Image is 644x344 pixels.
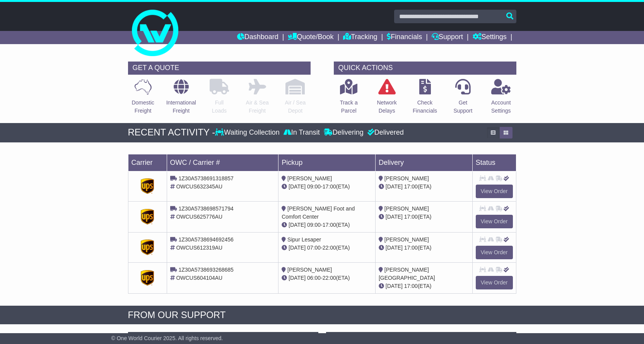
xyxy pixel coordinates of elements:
[491,99,511,115] p: Account Settings
[111,335,223,341] span: © One World Courier 2025. All rights reserved.
[379,282,469,290] div: (ETA)
[246,99,269,115] p: Air & Sea Freight
[176,214,222,220] span: OWCUS625776AU
[210,99,229,115] p: Full Loads
[141,178,154,194] img: GetCarrierServiceDarkLogo
[128,62,311,75] div: GET A QUOTE
[285,99,306,115] p: Air / Sea Depot
[176,275,222,281] span: OWCUS604104AU
[289,183,306,190] span: [DATE]
[384,205,429,212] span: [PERSON_NAME]
[387,31,422,44] a: Financials
[476,246,513,259] a: View Order
[323,275,336,281] span: 22:00
[476,215,513,228] a: View Order
[453,79,473,119] a: GetSupport
[476,185,513,198] a: View Order
[413,99,437,115] p: Check Financials
[375,154,472,171] td: Delivery
[334,62,516,75] div: QUICK ACTIONS
[377,99,396,115] p: Network Delays
[289,222,306,228] span: [DATE]
[376,79,397,119] a: NetworkDelays
[289,245,306,251] span: [DATE]
[178,267,233,273] span: 1Z30A5738693268685
[166,79,196,119] a: InternationalFreight
[166,99,196,115] p: International Freight
[288,31,333,44] a: Quote/Book
[128,310,516,321] div: FROM OUR SUPPORT
[379,267,435,281] span: [PERSON_NAME][GEOGRAPHIC_DATA]
[178,205,233,212] span: 1Z30A5738698571794
[379,183,469,191] div: (ETA)
[176,245,222,251] span: OWCUS612319AU
[386,183,403,190] span: [DATE]
[412,79,437,119] a: CheckFinancials
[386,245,403,251] span: [DATE]
[287,175,332,181] span: [PERSON_NAME]
[307,222,321,228] span: 09:00
[287,236,321,243] span: Sipur Lesaper
[176,183,222,190] span: OWCUS632345AU
[289,275,306,281] span: [DATE]
[340,99,358,115] p: Track a Parcel
[282,244,372,252] div: - (ETA)
[323,245,336,251] span: 22:00
[323,183,336,190] span: 17:00
[404,183,418,190] span: 17:00
[178,236,233,243] span: 1Z30A5738694692456
[278,154,376,171] td: Pickup
[178,175,233,181] span: 1Z30A5738691318857
[128,127,215,138] div: RECENT ACTIVITY -
[128,154,167,171] td: Carrier
[282,128,322,137] div: In Transit
[323,222,336,228] span: 17:00
[282,205,355,220] span: [PERSON_NAME] Foot and Comfort Center
[384,175,429,181] span: [PERSON_NAME]
[404,245,418,251] span: 17:00
[237,31,278,44] a: Dashboard
[432,31,463,44] a: Support
[322,128,366,137] div: Delivering
[343,31,377,44] a: Tracking
[141,240,154,255] img: GetCarrierServiceDarkLogo
[379,244,469,252] div: (ETA)
[167,154,278,171] td: OWC / Carrier #
[453,99,472,115] p: Get Support
[386,214,403,220] span: [DATE]
[287,267,332,273] span: [PERSON_NAME]
[491,79,511,119] a: AccountSettings
[215,128,281,137] div: Waiting Collection
[132,99,154,115] p: Domestic Freight
[282,274,372,282] div: - (ETA)
[476,276,513,289] a: View Order
[307,245,321,251] span: 07:00
[384,236,429,243] span: [PERSON_NAME]
[307,183,321,190] span: 09:00
[282,183,372,191] div: - (ETA)
[404,283,418,289] span: 17:00
[340,79,358,119] a: Track aParcel
[379,213,469,221] div: (ETA)
[404,214,418,220] span: 17:00
[131,79,154,119] a: DomesticFreight
[307,275,321,281] span: 06:00
[472,154,516,171] td: Status
[141,270,154,286] img: GetCarrierServiceDarkLogo
[473,31,507,44] a: Settings
[282,221,372,229] div: - (ETA)
[141,209,154,224] img: GetCarrierServiceDarkLogo
[386,283,403,289] span: [DATE]
[366,128,404,137] div: Delivered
